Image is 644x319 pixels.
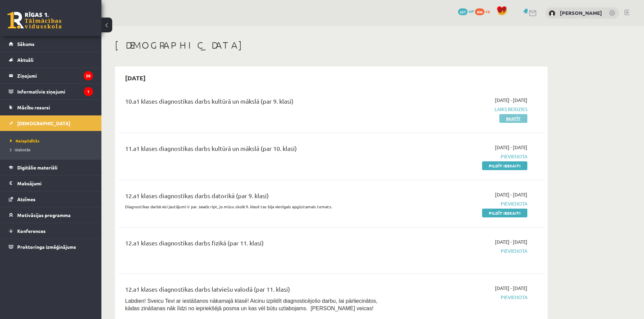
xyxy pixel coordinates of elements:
[495,97,527,104] span: [DATE] - [DATE]
[495,285,527,292] span: [DATE] - [DATE]
[482,209,527,217] a: Pildīt ieskaiti
[475,8,493,14] a: 406 xp
[499,114,527,123] a: Skatīt
[9,223,93,239] a: Konferences
[458,8,474,14] a: 221 mP
[482,161,527,170] a: Pildīt ieskaiti
[495,144,527,151] span: [DATE] - [DATE]
[400,153,527,160] span: Pievienota
[458,8,468,15] span: 221
[17,120,70,126] span: [DEMOGRAPHIC_DATA]
[17,228,46,234] span: Konferences
[17,164,57,170] span: Digitālie materiāli
[17,196,35,202] span: Atzīmes
[125,97,390,109] div: 10.a1 klases diagnostikas darbs kultūrā un mākslā (par 9. klasi)
[9,100,93,115] a: Mācību resursi
[17,84,93,99] legend: Informatīvie ziņojumi
[125,298,378,311] span: Labdien! Sveicu Tevi ar iestāšanos nākamajā klasē! Aicinu izpildīt diagnosticējošo darbu, lai pār...
[9,52,93,68] a: Aktuāli
[9,36,93,52] a: Sākums
[17,176,93,191] legend: Maksājumi
[400,294,527,301] span: Pievienota
[475,8,484,15] span: 406
[469,8,474,14] span: mP
[10,138,40,143] span: Neizpildītās
[17,212,71,218] span: Motivācijas programma
[17,57,33,63] span: Aktuāli
[125,144,390,156] div: 11.a1 klases diagnostikas darbs kultūrā un mākslā (par 10. klasi)
[10,138,95,144] a: Neizpildītās
[549,10,555,17] img: Roberts Demidovičs
[9,239,93,255] a: Proktoringa izmēģinājums
[9,176,93,191] a: Maksājumi
[118,70,152,86] h2: [DATE]
[400,200,527,207] span: Pievienota
[9,115,93,131] a: [DEMOGRAPHIC_DATA]
[495,191,527,198] span: [DATE] - [DATE]
[9,84,93,99] a: Informatīvie ziņojumi1
[10,147,30,152] span: Izlabotās
[400,247,527,255] span: Pievienota
[115,39,548,51] h1: [DEMOGRAPHIC_DATA]
[10,147,95,153] a: Izlabotās
[17,68,93,83] legend: Ziņojumi
[125,191,390,204] div: 12.a1 klases diagnostikas darbs datorikā (par 9. klasi)
[7,12,62,29] a: Rīgas 1. Tālmācības vidusskola
[9,160,93,175] a: Digitālie materiāli
[17,41,34,47] span: Sākums
[560,9,602,16] a: [PERSON_NAME]
[17,104,50,110] span: Mācību resursi
[84,87,93,96] i: 1
[9,68,93,83] a: Ziņojumi20
[9,207,93,223] a: Motivācijas programma
[125,238,390,251] div: 12.a1 klases diagnostikas darbs fizikā (par 11. klasi)
[84,71,93,80] i: 20
[125,285,390,297] div: 12.a1 klases diagnostikas darbs latviešu valodā (par 11. klasi)
[495,238,527,245] span: [DATE] - [DATE]
[9,191,93,207] a: Atzīmes
[125,204,390,210] p: Diagnostikas darbā visi jautājumi ir par JavaScript, jo mūsu skolā 9. klasē tas bija vienīgais ap...
[400,106,527,113] span: Laiks beidzies
[485,8,490,14] span: xp
[17,244,76,250] span: Proktoringa izmēģinājums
